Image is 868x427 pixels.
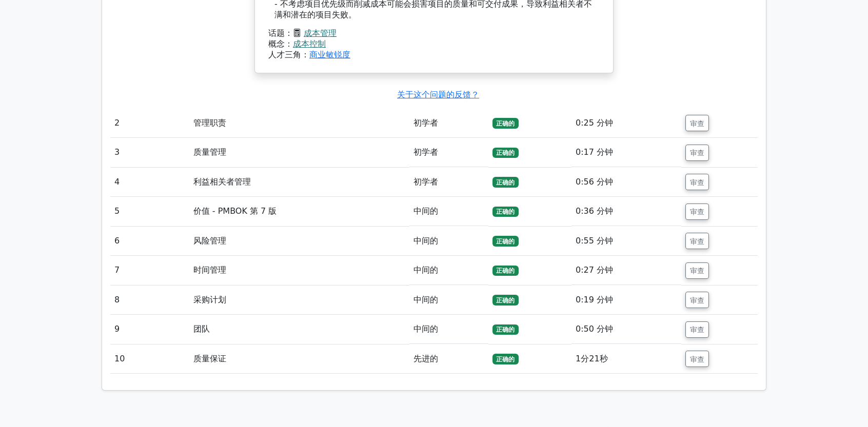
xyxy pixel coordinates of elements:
[690,296,704,304] font: 审查
[496,120,515,127] font: 正确的
[690,208,704,216] font: 审查
[576,118,613,128] font: 0:25 分钟
[309,50,350,59] a: 商业敏锐度
[496,238,515,245] font: 正确的
[293,39,326,49] a: 成本控制
[413,147,438,157] font: 初学者
[685,204,709,220] button: 审查
[413,265,438,275] font: 中间的
[413,324,438,334] font: 中间的
[576,147,613,157] font: 0:17 分钟
[114,236,120,246] font: 6
[114,118,120,128] font: 2
[685,262,709,279] button: 审查
[413,118,438,128] font: 初学者
[193,354,226,363] font: 质量保证
[685,351,709,367] button: 审查
[268,28,293,38] font: 话题：
[576,354,608,363] font: 1分21秒
[397,90,479,99] a: 关于这个问题的反馈？
[268,39,293,49] font: 概念：
[114,295,120,304] font: 8
[268,50,309,59] font: 人才三角：
[690,149,704,157] font: 审查
[114,206,120,216] font: 5
[193,118,226,128] font: 管理职责
[576,324,613,334] font: 0:50 分钟
[114,177,120,187] font: 4
[690,237,704,245] font: 审查
[690,326,704,334] font: 审查
[576,265,613,275] font: 0:27 分钟
[690,355,704,363] font: 审查
[193,295,226,304] font: 采购计划
[576,206,613,216] font: 0:36 分钟
[685,145,709,161] button: 审查
[685,321,709,338] button: 审查
[685,233,709,249] button: 审查
[496,267,515,274] font: 正确的
[496,149,515,156] font: 正确的
[576,236,613,246] font: 0:55 分钟
[576,295,613,304] font: 0:19 分钟
[193,177,251,187] font: 利益相关者管理
[114,324,120,334] font: 9
[413,177,438,187] font: 初学者
[690,178,704,186] font: 审查
[496,208,515,215] font: 正确的
[685,115,709,131] button: 审查
[685,174,709,190] button: 审查
[576,177,613,187] font: 0:56 分钟
[193,206,277,216] font: 价值 - PMBOK 第 7 版
[193,324,210,334] font: 团队
[413,236,438,246] font: 中间的
[690,267,704,275] font: 审查
[496,179,515,186] font: 正确的
[496,326,515,333] font: 正确的
[193,147,226,157] font: 质量管理
[685,292,709,308] button: 审查
[114,265,120,275] font: 7
[413,295,438,304] font: 中间的
[114,354,125,363] font: 10
[413,354,438,363] font: 先进的
[496,356,515,363] font: 正确的
[690,119,704,127] font: 审查
[193,265,226,275] font: 时间管理
[496,297,515,304] font: 正确的
[304,28,337,38] a: 成本管理
[114,147,120,157] font: 3
[413,206,438,216] font: 中间的
[193,236,226,246] font: 风险管理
